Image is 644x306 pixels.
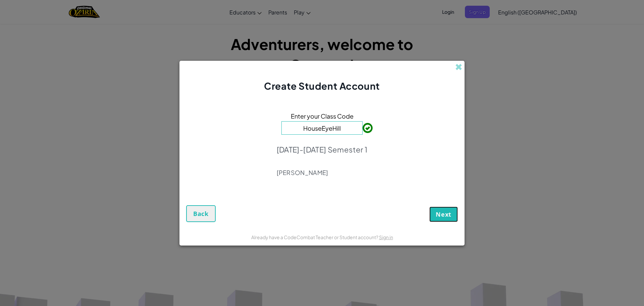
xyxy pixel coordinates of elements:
[251,234,379,240] span: Already have a CodeCombat Teacher or Student account?
[277,169,368,177] p: [PERSON_NAME]
[429,207,458,222] button: Next
[186,205,216,222] button: Back
[379,234,393,240] a: Sign in
[291,111,354,121] span: Enter your Class Code
[193,210,209,218] span: Back
[277,145,368,154] p: [DATE]-[DATE] Semester 1
[264,80,380,92] span: Create Student Account
[436,210,451,218] span: Next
